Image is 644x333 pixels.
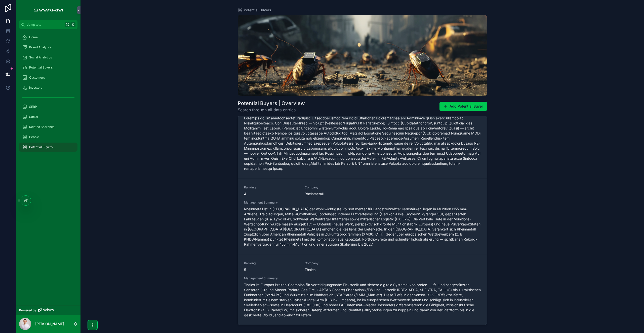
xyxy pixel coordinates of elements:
span: Potential Buyers [29,65,53,70]
span: Related Searches [29,125,54,129]
h1: Potential Buyers | Overview [238,100,305,107]
span: Management Summary [244,276,481,280]
span: Customers [29,76,45,80]
a: Ranking5CompanyThalesManagement SummaryThales ist Europas Breiten-Champion für verteidigungsnahe ... [238,254,487,325]
span: Potential Buyers [244,8,271,13]
span: Home [29,35,38,39]
a: Social [19,112,77,121]
span: Ranking [244,261,299,265]
span: Rheinmetall ist in [GEOGRAPHIC_DATA] der wohl wichtigste Vollsortimenter für Landstreitkräfte: Ke... [244,207,481,247]
span: Ranking [244,185,299,189]
a: Social Analytics [19,53,77,62]
span: Powered by [19,308,36,312]
a: Related Searches [19,122,77,131]
span: Brand Analytics [29,45,52,49]
span: Potential Buyers [29,145,53,149]
a: Potential Buyers [19,63,77,72]
a: Customers [19,73,77,82]
span: Social [29,115,38,119]
a: People [19,132,77,142]
span: Thales ist Europas Breiten-Champion für verteidigungsnahe Elektronik und sichere digitale Systeme... [244,282,481,318]
p: [PERSON_NAME] [35,321,64,326]
span: Investors [29,86,42,90]
span: Company [305,185,359,189]
span: Social Analytics [29,55,52,59]
button: Jump to...K [19,20,77,29]
div: scrollable content [16,29,80,158]
a: Potential Buyers [19,143,77,152]
a: SERP [19,102,77,111]
span: Search through all data entries [238,107,305,113]
span: Management Summary [244,201,481,205]
span: 5 [244,267,299,272]
a: Ranking4CompanyRheinmetallManagement SummaryRheinmetall ist in [GEOGRAPHIC_DATA] der wohl wichtig... [238,178,487,254]
a: Investors [19,83,77,92]
span: K [71,23,75,27]
span: Thales [305,267,359,272]
a: Home [19,33,77,42]
a: Brand Analytics [19,43,77,52]
a: Powered by [16,306,80,315]
span: 4 [244,191,299,196]
span: SERP [29,105,37,109]
img: App logo [31,6,65,14]
button: Add Potential Buyer [439,102,487,111]
a: Loremips dol sit ametconsecteturadipisc Elitseddoeiusmod tem incidi Utlabor et Doloremagnaa eni A... [238,87,487,178]
span: Rheinmetall [305,191,359,196]
span: Loremips dol sit ametconsecteturadipisc Elitseddoeiusmod tem incidi Utlabor et Doloremagnaa eni A... [244,116,481,171]
a: Potential Buyers [238,8,271,13]
span: People [29,135,39,139]
span: Company [305,261,359,265]
span: Jump to... [27,23,63,27]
